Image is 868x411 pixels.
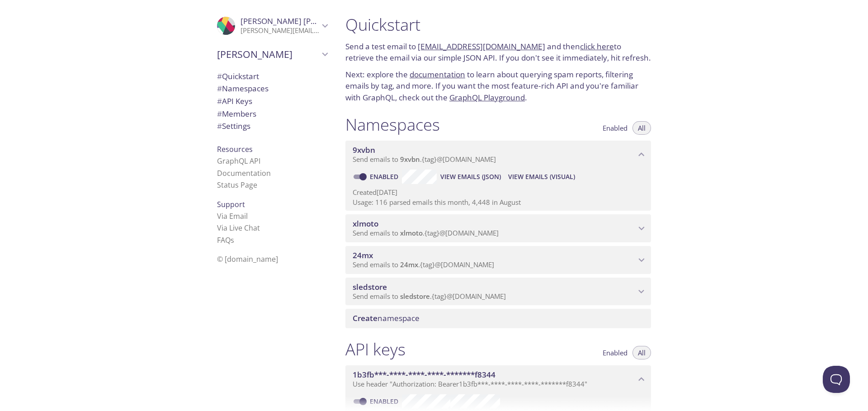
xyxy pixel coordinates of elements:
[345,214,651,242] div: xlmoto namespace
[400,260,418,269] span: 24mx
[217,121,250,131] span: Settings
[353,292,506,301] span: Send emails to . {tag} @[DOMAIN_NAME]
[353,188,644,197] p: Created [DATE]
[217,71,259,81] span: Quickstart
[353,145,375,155] span: 9xvbn
[505,170,579,184] button: View Emails (Visual)
[217,235,234,245] a: FAQ
[210,120,335,132] div: Team Settings
[231,235,234,245] span: s
[440,171,501,182] span: View Emails (JSON)
[217,223,260,233] a: Via Live Chat
[345,339,406,359] h1: API keys
[217,83,222,94] span: #
[437,170,505,184] button: View Emails (JSON)
[345,246,651,274] div: 24mx namespace
[217,83,269,94] span: Namespaces
[217,168,271,178] a: Documentation
[353,155,496,164] span: Send emails to . {tag} @[DOMAIN_NAME]
[345,14,651,35] h1: Quickstart
[217,121,222,131] span: #
[217,109,222,119] span: #
[217,211,248,221] a: Via Email
[632,121,651,135] button: All
[597,346,633,359] button: Enabled
[217,254,278,264] span: © [DOMAIN_NAME]
[345,141,651,169] div: 9xvbn namespace
[823,366,850,393] iframe: Help Scout Beacon - Open
[210,11,335,41] div: Artur Piotrowski
[210,43,335,66] div: Pierce
[345,309,651,328] div: Create namespace
[345,69,651,104] p: Next: explore the to learn about querying spam reports, filtering emails by tag, and more. If you...
[400,228,423,237] span: xlmoto
[400,155,420,164] span: 9xvbn
[353,250,373,260] span: 24mx
[345,114,440,135] h1: Namespaces
[217,156,260,166] a: GraphQL API
[508,171,575,182] span: View Emails (Visual)
[210,82,335,95] div: Namespaces
[217,48,319,61] span: [PERSON_NAME]
[353,282,387,292] span: sledstore
[353,228,499,237] span: Send emails to . {tag} @[DOMAIN_NAME]
[241,16,364,26] span: [PERSON_NAME] [PERSON_NAME]
[632,346,651,359] button: All
[400,292,430,301] span: sledstore
[368,172,402,181] a: Enabled
[597,121,633,135] button: Enabled
[210,108,335,120] div: Members
[217,180,257,190] a: Status Page
[353,198,644,207] p: Usage: 116 parsed emails this month, 4,448 in August
[353,313,377,323] span: Create
[345,278,651,306] div: sledstore namespace
[580,41,614,52] a: click here
[353,313,420,323] span: namespace
[217,96,222,106] span: #
[353,218,378,229] span: xlmoto
[241,26,319,35] p: [PERSON_NAME][EMAIL_ADDRESS][PERSON_NAME][DOMAIN_NAME]
[353,260,494,269] span: Send emails to . {tag} @[DOMAIN_NAME]
[217,109,256,119] span: Members
[217,71,222,81] span: #
[210,95,335,108] div: API Keys
[345,41,651,64] p: Send a test email to and then to retrieve the email via our simple JSON API. If you don't see it ...
[217,144,253,154] span: Resources
[217,96,252,106] span: API Keys
[418,41,545,52] a: [EMAIL_ADDRESS][DOMAIN_NAME]
[449,92,525,103] a: GraphQL Playground
[410,69,465,80] a: documentation
[217,199,245,209] span: Support
[210,70,335,83] div: Quickstart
